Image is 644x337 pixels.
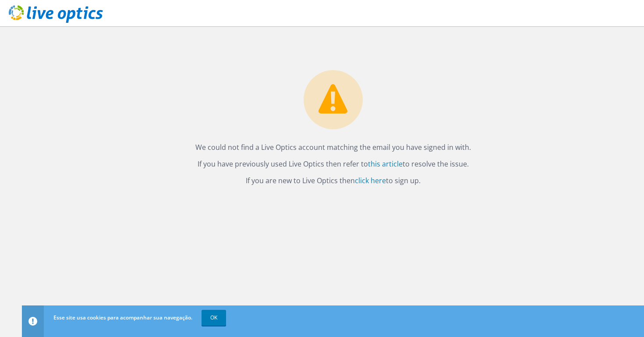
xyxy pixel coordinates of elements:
[202,310,226,326] a: OK
[31,141,635,153] p: We could not find a Live Optics account matching the email you have signed in with.
[31,158,635,170] p: If you have previously used Live Optics then refer to to resolve the issue.
[31,174,635,187] p: If you are new to Live Optics then to sign up.
[53,314,192,321] span: Esse site usa cookies para acompanhar sua navegação.
[355,176,386,185] a: click here
[368,159,403,169] a: this article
